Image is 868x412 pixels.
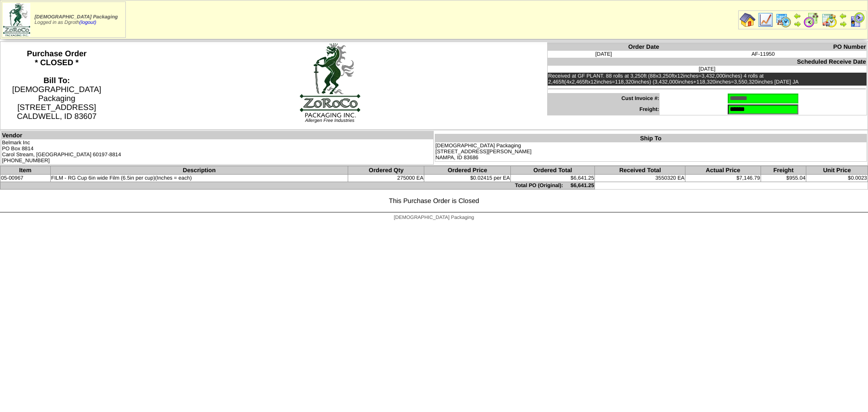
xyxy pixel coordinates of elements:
td: Belmark Inc PO Box 8814 Carol Stream, [GEOGRAPHIC_DATA] 60197-8814 [PHONE_NUMBER] [1,139,434,165]
span: Logged in as Dgroth [35,14,118,25]
td: $7,146.79 [685,175,761,182]
th: Actual Price [685,166,761,175]
td: Freight: [548,104,660,115]
td: 05-00967 [0,175,51,182]
img: arrowleft.gif [839,12,847,20]
td: FILM - RG Cup 6in wide Film (6.5in per cup)(Inches = each) [50,175,348,182]
td: 275000 EA [348,175,424,182]
th: Unit Price [806,166,868,175]
td: Cust Invoice #: [548,93,660,104]
td: Received at GF PLANT. 88 rolls at 3,250ft (88x3,250ftx12inches=3,432,000inches) 4 rolls at 2,465f... [548,73,867,86]
th: Scheduled Receive Date [548,58,867,66]
th: Ordered Price [424,166,511,175]
img: calendarblend.gif [803,12,819,28]
img: arrowright.gif [839,20,847,28]
th: Freight [761,166,806,175]
img: arrowleft.gif [793,12,801,20]
td: $955.04 [761,175,806,182]
td: [DATE] [548,66,867,73]
img: line_graph.gif [758,12,773,28]
span: Allergen Free Industries [305,118,355,123]
th: Ordered Qty [348,166,424,175]
th: Item [0,166,51,175]
th: Ordered Total [511,166,595,175]
td: [DEMOGRAPHIC_DATA] Packaging [STREET_ADDRESS][PERSON_NAME] NAMPA, ID 83686 [435,142,867,162]
td: $0.0023 [806,175,868,182]
img: calendarprod.gif [775,12,791,28]
span: [DEMOGRAPHIC_DATA] Packaging [35,14,118,20]
a: (logout) [80,20,96,25]
span: [DEMOGRAPHIC_DATA] Packaging [394,215,474,220]
img: home.gif [740,12,756,28]
th: Description [50,166,348,175]
td: [DATE] [548,51,660,58]
th: Order Date [548,43,660,51]
th: Vendor [1,131,434,140]
img: arrowright.gif [793,20,801,28]
td: $0.02415 per EA [424,175,511,182]
th: Purchase Order * CLOSED * [0,42,113,130]
th: Received Total [595,166,685,175]
th: Ship To [435,134,867,143]
img: calendarinout.gif [821,12,837,28]
th: PO Number [660,43,867,51]
td: AF-11950 [660,51,867,58]
td: Total PO (Original): $6,641.25 [0,182,595,190]
td: 3550320 EA [595,175,685,182]
img: zoroco-logo-small.webp [3,3,30,36]
strong: Bill To: [43,77,70,85]
td: $6,641.25 [511,175,595,182]
span: [DEMOGRAPHIC_DATA] Packaging [STREET_ADDRESS] CALDWELL, ID 83607 [12,77,101,121]
img: logoBig.jpg [299,42,361,118]
img: calendarcustomer.gif [849,12,865,28]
